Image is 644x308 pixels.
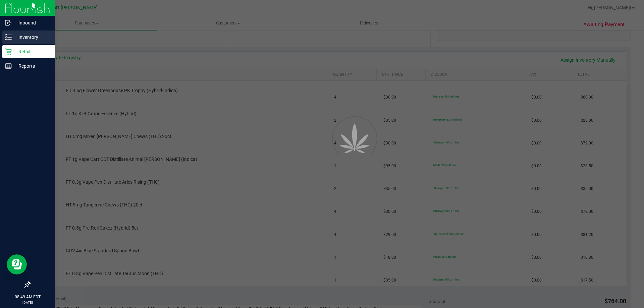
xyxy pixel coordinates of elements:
p: Inventory [12,33,52,41]
p: 08:49 AM EDT [3,294,52,300]
inline-svg: Reports [5,63,12,69]
inline-svg: Inbound [5,19,12,26]
p: Retail [12,48,52,56]
iframe: Resource center [7,254,27,274]
inline-svg: Inventory [5,34,12,41]
p: Inbound [12,19,52,27]
p: [DATE] [3,300,52,305]
p: Reports [12,62,52,70]
inline-svg: Retail [5,48,12,55]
